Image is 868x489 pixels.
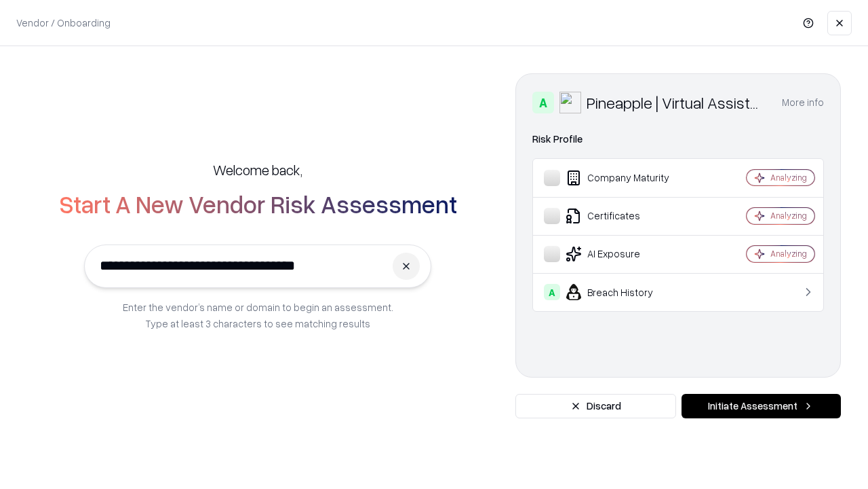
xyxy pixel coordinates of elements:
div: Certificates [544,208,706,224]
div: Analyzing [770,210,807,221]
h5: Welcome back, [213,160,302,179]
p: Vendor / Onboarding [16,16,111,30]
img: Pineapple | Virtual Assistant Agency [559,92,581,113]
button: Initiate Assessment [682,394,841,418]
button: More info [782,90,824,115]
p: Enter the vendor’s name or domain to begin an assessment. Type at least 3 characters to see match... [123,299,393,331]
div: Analyzing [770,172,807,183]
div: A [544,284,560,300]
button: Discard [515,394,676,418]
div: Pineapple | Virtual Assistant Agency [587,92,766,113]
div: A [532,92,554,113]
div: Company Maturity [544,170,706,186]
h2: Start A New Vendor Risk Assessment [59,190,457,217]
div: Risk Profile [532,131,824,147]
div: AI Exposure [544,246,706,262]
div: Analyzing [770,248,807,259]
div: Breach History [544,284,706,300]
